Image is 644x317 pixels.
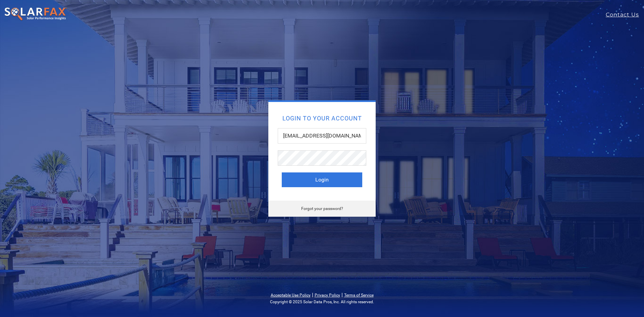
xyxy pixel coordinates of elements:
img: SolarFax [4,7,67,21]
a: Acceptable Use Policy [271,293,311,298]
a: Contact Us [606,11,644,19]
span: | [341,292,343,298]
span: | [312,292,313,298]
a: Terms of Service [344,293,374,298]
input: Email [278,128,366,144]
h2: Login to your account [282,115,362,121]
a: Forgot your password? [301,206,343,211]
button: Login [282,172,362,187]
a: Privacy Policy [315,293,340,298]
